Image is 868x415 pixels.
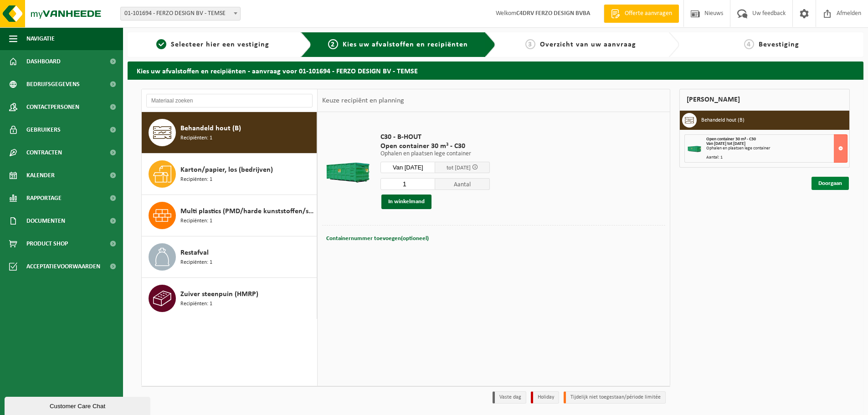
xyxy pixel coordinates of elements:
[132,39,293,50] a: 1Selecteer hier een vestiging
[180,123,241,134] span: Behandeld hout (B)
[180,258,212,267] span: Recipiënten: 1
[380,151,490,157] p: Ophalen en plaatsen lege container
[447,165,471,171] span: tot [DATE]
[120,7,241,20] span: 01-101694 - FERZO DESIGN BV - TEMSE
[679,89,850,111] div: [PERSON_NAME]
[146,94,313,108] input: Materiaal zoeken
[381,195,431,209] button: In winkelmand
[26,232,68,255] span: Product Shop
[26,210,65,232] span: Documenten
[706,155,847,160] div: Aantal: 1
[142,278,317,319] button: Zuiver steenpuin (HMRP) Recipiënten: 1
[180,164,273,175] span: Karton/papier, los (bedrijven)
[325,232,430,245] button: Containernummer toevoegen(optioneel)
[142,112,317,154] button: Behandeld hout (B) Recipiënten: 1
[531,391,559,404] li: Holiday
[5,395,152,415] iframe: chat widget
[180,206,314,217] span: Multi plastics (PMD/harde kunststoffen/spanbanden/EPS/folie naturel/folie gemengd)
[380,133,490,142] span: C30 - B-HOUT
[26,96,79,118] span: Contactpersonen
[706,137,756,142] span: Open container 30 m³ - C30
[26,255,100,278] span: Acceptatievoorwaarden
[26,164,55,187] span: Kalender
[128,61,863,79] h2: Kies uw afvalstoffen en recipiënten - aanvraag voor 01-101694 - FERZO DESIGN BV - TEMSE
[26,27,55,50] span: Navigatie
[493,391,526,404] li: Vaste dag
[180,217,212,225] span: Recipiënten: 1
[328,39,338,49] span: 2
[121,7,240,20] span: 01-101694 - FERZO DESIGN BV - TEMSE
[343,41,468,48] span: Kies uw afvalstoffen en recipiënten
[525,39,535,49] span: 3
[180,175,212,184] span: Recipiënten: 1
[26,118,61,141] span: Gebruikers
[706,146,847,151] div: Ophalen en plaatsen lege container
[180,247,209,258] span: Restafval
[564,391,666,404] li: Tijdelijk niet toegestaan/période limitée
[380,162,435,173] input: Selecteer datum
[26,73,80,96] span: Bedrijfsgegevens
[516,10,590,17] strong: C4DRV FERZO DESIGN BVBA
[180,289,258,300] span: Zuiver steenpuin (HMRP)
[435,178,490,190] span: Aantal
[180,300,212,308] span: Recipiënten: 1
[26,50,61,73] span: Dashboard
[142,154,317,195] button: Karton/papier, los (bedrijven) Recipiënten: 1
[744,39,754,49] span: 4
[318,89,409,112] div: Keuze recipiënt en planning
[604,5,679,23] a: Offerte aanvragen
[171,41,269,48] span: Selecteer hier een vestiging
[142,195,317,236] button: Multi plastics (PMD/harde kunststoffen/spanbanden/EPS/folie naturel/folie gemengd) Recipiënten: 1
[701,113,745,128] h3: Behandeld hout (B)
[706,141,745,146] strong: Van [DATE] tot [DATE]
[380,142,490,151] span: Open container 30 m³ - C30
[142,236,317,278] button: Restafval Recipiënten: 1
[26,141,62,164] span: Contracten
[812,177,849,190] a: Doorgaan
[540,41,636,48] span: Overzicht van uw aanvraag
[326,236,429,241] span: Containernummer toevoegen(optioneel)
[180,134,212,143] span: Recipiënten: 1
[26,187,62,210] span: Rapportage
[759,41,799,48] span: Bevestiging
[622,9,674,18] span: Offerte aanvragen
[156,39,166,49] span: 1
